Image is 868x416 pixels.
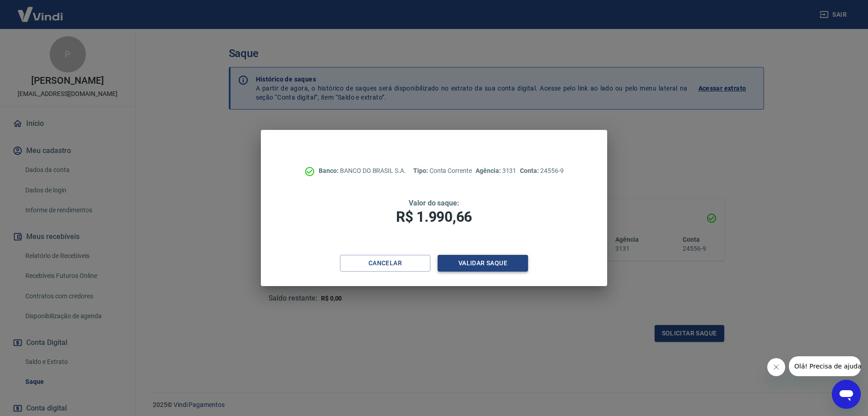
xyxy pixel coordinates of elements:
[789,356,861,376] iframe: Mensagem da empresa
[767,358,785,376] iframe: Fechar mensagem
[520,167,540,174] span: Conta:
[319,166,406,176] p: BANCO DO BRASIL S.A.
[396,208,472,225] span: R$ 1.990,66
[319,167,340,174] span: Banco:
[413,167,429,174] span: Tipo:
[5,6,76,14] span: Olá! Precisa de ajuda?
[520,166,563,176] p: 24556-9
[340,255,430,272] button: Cancelar
[413,166,472,176] p: Conta Corrente
[832,380,861,409] iframe: Botão para abrir a janela de mensagens
[476,167,502,174] span: Agência:
[438,255,528,272] button: Validar saque
[476,166,516,176] p: 3131
[409,199,459,207] span: Valor do saque:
